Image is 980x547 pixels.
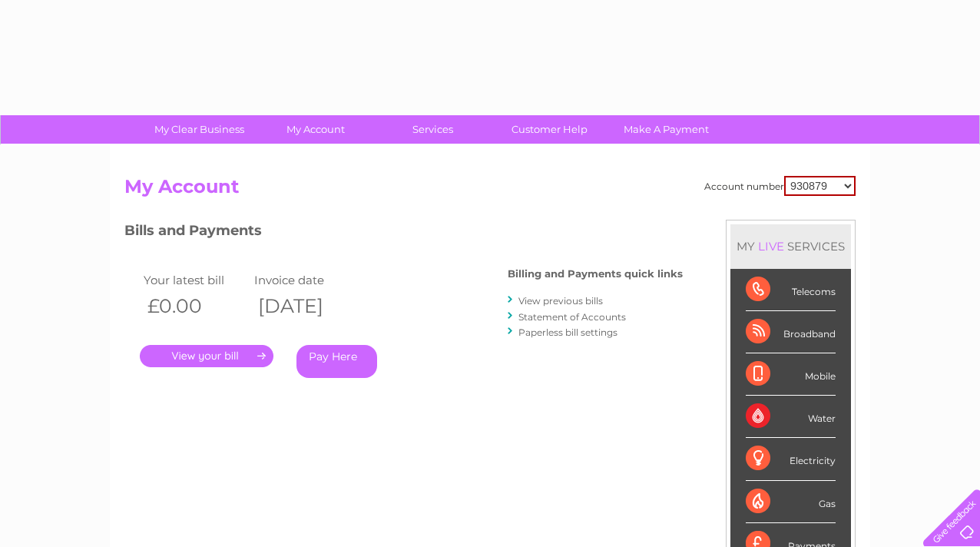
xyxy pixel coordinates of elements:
[603,115,730,144] a: Make A Payment
[746,311,836,353] div: Broadband
[369,115,496,144] a: Services
[746,269,836,311] div: Telecoms
[253,115,379,144] a: My Account
[296,345,377,378] a: Pay Here
[250,270,361,290] td: Invoice date
[140,290,250,322] th: £0.00
[136,115,263,144] a: My Clear Business
[746,353,836,396] div: Mobile
[250,290,361,322] th: [DATE]
[124,220,683,247] h3: Bills and Payments
[746,438,836,480] div: Electricity
[140,345,273,367] a: .
[518,327,617,338] a: Paperless bill settings
[746,481,836,523] div: Gas
[140,270,250,290] td: Your latest bill
[518,311,626,323] a: Statement of Accounts
[124,176,856,205] h2: My Account
[730,224,851,268] div: MY SERVICES
[518,295,603,307] a: View previous bills
[746,396,836,438] div: Water
[755,239,787,254] div: LIVE
[486,115,613,144] a: Customer Help
[508,268,683,280] h4: Billing and Payments quick links
[704,176,856,196] div: Account number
